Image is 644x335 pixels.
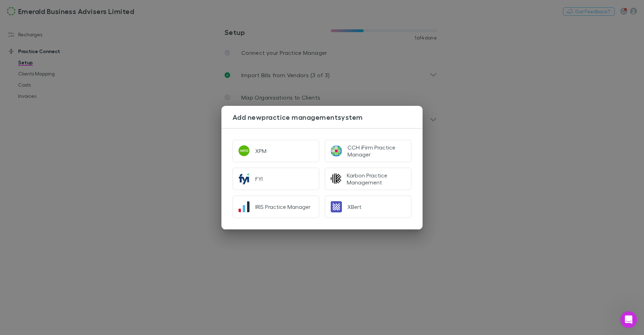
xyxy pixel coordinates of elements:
img: CCH iFirm Practice Manager's Logo [331,145,342,156]
button: CCH iFirm Practice Manager [325,140,411,162]
img: XBert's Logo [331,201,342,212]
h3: Add new practice management system [233,113,423,121]
button: FYI [233,168,319,190]
img: IRIS Practice Manager's Logo [239,201,250,212]
button: XPM [233,140,319,162]
img: FYI's Logo [239,173,250,184]
div: FYI [255,175,263,182]
button: Karbon Practice Management [325,168,411,190]
div: Karbon Practice Management [347,172,405,186]
div: IRIS Practice Manager [255,203,310,210]
button: IRIS Practice Manager [233,196,319,218]
button: XBert [325,196,411,218]
div: XBert [347,203,361,210]
iframe: Intercom live chat [620,311,637,328]
div: XPM [255,147,266,154]
div: CCH iFirm Practice Manager [347,144,405,158]
img: XPM's Logo [239,145,250,156]
img: Karbon Practice Management's Logo [331,173,341,184]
